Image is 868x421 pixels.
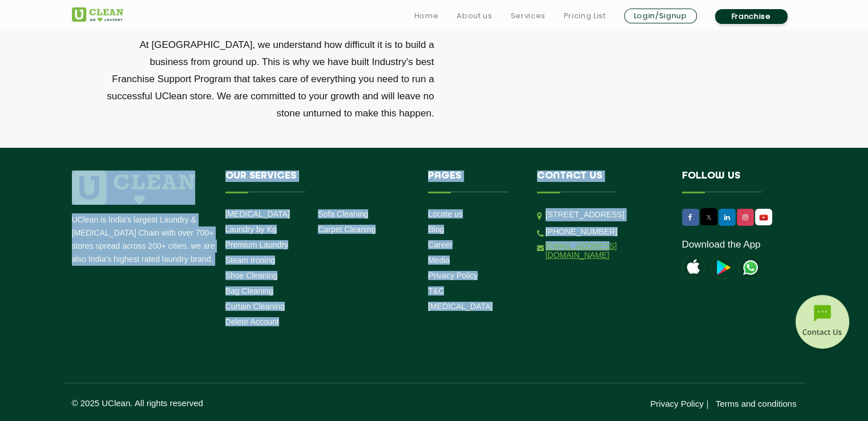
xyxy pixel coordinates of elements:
[106,37,434,122] p: At [GEOGRAPHIC_DATA], we understand how difficult it is to build a business from ground up. This ...
[739,256,762,279] img: UClean Laundry and Dry Cleaning
[318,209,368,218] a: Sofa Cleaning
[624,9,697,23] a: Login/Signup
[564,9,606,23] a: Pricing List
[650,399,703,408] a: Privacy Policy
[682,256,705,279] img: apple-icon.png
[414,9,439,23] a: Home
[428,171,520,192] h4: Pages
[225,271,278,280] a: Shoe Cleaning
[428,256,450,265] a: Media
[715,9,788,24] a: Franchise
[537,171,665,192] h4: Contact us
[428,209,463,218] a: Locate us
[546,208,665,221] p: [STREET_ADDRESS]
[225,209,290,218] a: [MEDICAL_DATA]
[225,225,277,234] a: Laundry by Kg
[225,256,275,265] a: Steam Ironing
[546,227,617,236] a: [PHONE_NUMBER]
[710,256,733,279] img: playstoreicon.png
[225,286,273,295] a: Bag Cleaning
[457,9,492,23] a: About us
[428,302,492,311] a: [MEDICAL_DATA]
[716,399,797,408] a: Terms and conditions
[72,213,217,266] p: UClean is India's largest Laundry & [MEDICAL_DATA] Chain with over 700+ stores spread across 200+...
[72,171,195,205] img: logo.png
[428,240,453,249] a: Career
[546,241,665,260] a: [EMAIL_ADDRESS][DOMAIN_NAME]
[428,225,444,234] a: Blog
[225,240,289,249] a: Premium Laundry
[682,239,761,250] a: Download the App
[428,286,444,295] a: T&C
[72,7,123,22] img: UClean Laundry and Dry Cleaning
[428,271,478,280] a: Privacy Policy
[510,9,545,23] a: Services
[794,295,851,352] img: contact-btn
[225,302,285,311] a: Curtain Cleaning
[72,398,434,408] p: © 2025 UClean. All rights reserved
[318,225,376,234] a: Carpet Cleaning
[225,171,411,192] h4: Our Services
[756,212,771,224] img: UClean Laundry and Dry Cleaning
[682,171,782,192] h4: Follow us
[225,317,279,326] a: Delete Account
